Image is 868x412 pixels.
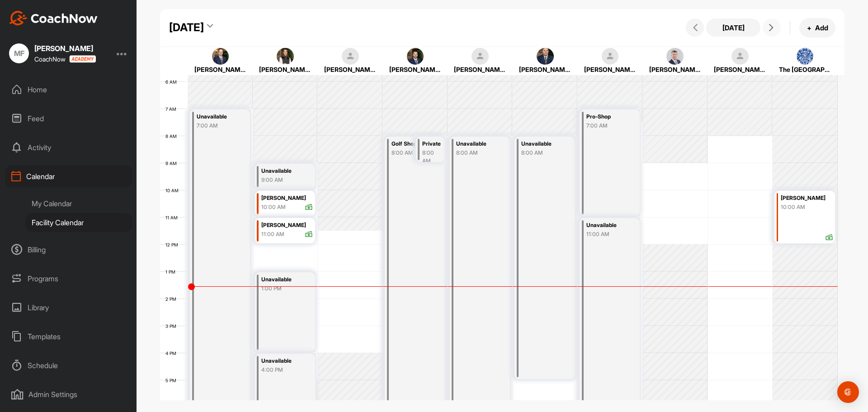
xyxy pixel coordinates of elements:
div: 10 AM [160,188,188,193]
div: 2 PM [160,296,185,302]
img: square_default-ef6cabf814de5a2bf16c804365e32c732080f9872bdf737d349900a9daf73cf9.png [602,48,619,65]
div: CoachNow [34,55,96,63]
div: Library [5,296,132,319]
div: 4 PM [160,350,185,356]
div: 5 PM [160,378,185,383]
img: square_default-ef6cabf814de5a2bf16c804365e32c732080f9872bdf737d349900a9daf73cf9.png [472,48,489,65]
span: + [807,23,811,33]
div: Golf Shop 8-4 [392,139,436,149]
div: 9:00 AM [261,176,306,184]
div: Home [5,78,132,101]
div: 6 AM [160,79,186,85]
div: [PERSON_NAME] [324,65,376,74]
div: Feed [5,107,132,130]
div: 8:00 AM [521,149,566,157]
div: Unavailable [261,356,306,366]
div: [PERSON_NAME] [261,193,313,204]
div: Programs [5,267,132,290]
img: square_79f6e3d0e0224bf7dac89379f9e186cf.jpg [537,48,554,65]
button: +Add [799,18,835,38]
div: [PERSON_NAME] [649,65,701,74]
div: 10:00 AM [781,203,805,211]
div: [PERSON_NAME] [259,65,311,74]
div: 11:00 AM [586,230,631,238]
div: 10:00 AM [261,203,286,211]
div: 4:00 PM [261,366,306,374]
div: The [GEOGRAPHIC_DATA] [779,65,831,74]
div: Unavailable [456,139,501,149]
div: Facility Calendar [25,213,132,232]
div: Unavailable [521,139,566,149]
div: Activity [5,136,132,159]
div: Admin Settings [5,383,132,406]
div: Private [422,139,442,149]
div: [PERSON_NAME] [194,65,246,74]
img: square_21a52c34a1b27affb0df1d7893c918db.jpg [797,48,814,65]
div: Templates [5,325,132,348]
div: 1:00 PM [261,284,306,293]
div: Schedule [5,354,132,377]
img: square_bee3fa92a6c3014f3bfa0d4fe7d50730.jpg [212,48,229,65]
img: square_318c742b3522fe015918cc0bd9a1d0e8.jpg [277,48,294,65]
div: Open Intercom Messenger [837,381,859,403]
div: 8:00 AM [392,149,436,157]
div: MF [9,43,29,63]
div: 8 AM [160,133,186,139]
div: 7 AM [160,106,185,112]
div: [PERSON_NAME] [519,65,571,74]
img: square_b7f20754f9f8f6eaa06991cc1baa4178.jpg [666,48,684,65]
div: Unavailable [197,112,241,122]
div: Unavailable [586,220,631,231]
div: 7:00 AM [197,122,241,130]
div: 8:00 AM [456,149,501,157]
img: square_default-ef6cabf814de5a2bf16c804365e32c732080f9872bdf737d349900a9daf73cf9.png [731,48,749,65]
img: CoachNow acadmey [69,55,96,63]
div: My Calendar [25,194,132,213]
div: [PERSON_NAME] [714,65,766,74]
div: [DATE] [169,19,204,36]
div: Unavailable [261,166,306,176]
div: 3 PM [160,323,185,329]
img: square_50820e9176b40dfe1a123c7217094fa9.jpg [407,48,424,65]
div: 7:00 AM [586,122,631,130]
div: [PERSON_NAME] [389,65,441,74]
div: 8:00 AM [422,149,442,165]
div: 1 PM [160,269,184,275]
div: Pro-Shop [586,112,631,122]
div: 11:00 AM [261,230,284,238]
img: CoachNow [9,11,98,25]
button: [DATE] [706,19,760,37]
div: 11 AM [160,215,187,220]
img: square_default-ef6cabf814de5a2bf16c804365e32c732080f9872bdf737d349900a9daf73cf9.png [342,48,359,65]
div: 12 PM [160,242,187,247]
div: [PERSON_NAME] [584,65,636,74]
div: [PERSON_NAME] [454,65,506,74]
div: Billing [5,238,132,261]
div: [PERSON_NAME] [781,193,833,204]
div: 9 AM [160,161,186,166]
div: [PERSON_NAME] [261,220,313,231]
div: Unavailable [261,275,306,285]
div: Calendar [5,165,132,188]
div: [PERSON_NAME] [34,45,96,52]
